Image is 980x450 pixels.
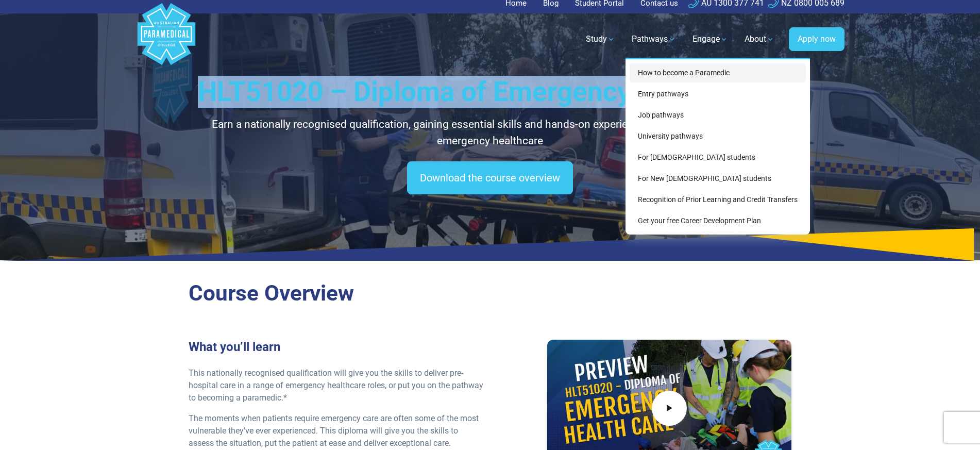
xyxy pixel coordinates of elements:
[686,25,734,54] a: Engage
[189,116,791,149] p: Earn a nationally recognised qualification, gaining essential skills and hands-on experience for ...
[630,127,806,146] a: University pathways
[789,27,844,51] a: Apply now
[630,211,806,230] a: Get your free Career Development Plan
[580,25,621,54] a: Study
[626,25,682,54] a: Pathways
[630,148,806,167] a: For [DEMOGRAPHIC_DATA] students
[136,13,197,65] a: Australian Paramedical College
[407,161,573,194] a: Download the course overview
[189,367,484,404] p: This nationally recognised qualification will give you the skills to deliver pre-hospital care in...
[189,280,791,307] h2: Course Overview
[630,106,806,125] a: Job pathways
[738,25,781,54] a: About
[630,85,806,104] a: Entry pathways
[189,340,484,355] h3: What you’ll learn
[630,190,806,209] a: Recognition of Prior Learning and Credit Transfers
[189,76,791,108] h1: HLT51020 – Diploma of Emergency Health Care
[189,412,484,449] p: The moments when patients require emergency care are often some of the most vulnerable they’ve ev...
[626,58,810,235] div: Pathways
[630,169,806,188] a: For New [DEMOGRAPHIC_DATA] students
[630,63,806,82] a: How to become a Paramedic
